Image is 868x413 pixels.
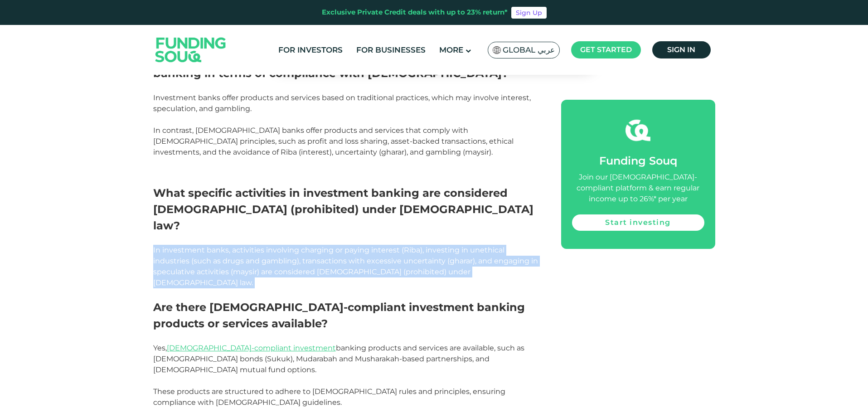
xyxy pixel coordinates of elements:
[493,46,501,54] img: SA Flag
[153,246,538,287] span: In investment banks, activities involving charging or paying interest (Riba), investing in unethi...
[503,45,555,55] span: Global عربي
[322,7,508,18] div: Exclusive Private Credit deals with up to 23% return*
[276,43,345,58] a: For Investors
[153,93,531,113] span: Investment banks offer products and services based on traditional practices, which may involve in...
[652,41,711,58] a: Sign in
[153,344,524,374] span: Yes, banking products and services are available, such as [DEMOGRAPHIC_DATA] bonds (Sukuk), Mudar...
[572,172,704,204] div: Join our [DEMOGRAPHIC_DATA]-compliant platform & earn regular income up to 26%* per year
[153,186,533,232] span: What specific activities in investment banking are considered [DEMOGRAPHIC_DATA] (prohibited) und...
[599,154,677,167] span: Funding Souq
[580,45,632,54] span: Get started
[167,344,336,352] a: [DEMOGRAPHIC_DATA]-compliant investment
[153,387,505,407] span: These products are structured to adhere to [DEMOGRAPHIC_DATA] rules and principles, ensuring comp...
[354,43,428,58] a: For Businesses
[439,45,463,54] span: More
[146,27,235,73] img: Logo
[511,7,547,19] a: Sign Up
[153,301,525,330] span: Are there [DEMOGRAPHIC_DATA]-compliant investment banking products or services available?
[667,45,695,54] span: Sign in
[626,118,650,143] img: fsicon
[153,126,514,156] span: In contrast, [DEMOGRAPHIC_DATA] banks offer products and services that comply with [DEMOGRAPHIC_D...
[572,214,704,231] a: Start investing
